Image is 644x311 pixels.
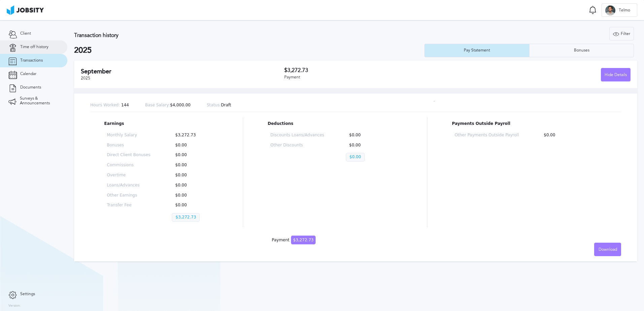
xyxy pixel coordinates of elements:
[8,304,21,308] label: Version:
[610,27,634,41] div: Filter
[540,133,604,138] p: $0.00
[529,44,634,57] button: Bonuses
[424,44,529,57] button: Pay Statement
[605,5,615,15] div: T
[20,58,43,63] span: Transactions
[602,3,637,17] button: TTelmo
[270,133,324,138] p: Discounts Loans/Advances
[107,193,150,198] p: Other Earnings
[172,213,200,222] p: $3,272.73
[172,183,215,188] p: $0.00
[346,133,400,138] p: $0.00
[20,72,36,76] span: Calendar
[20,31,31,36] span: Client
[20,96,59,106] span: Surveys & Announcements
[594,243,621,256] button: Download
[90,103,129,108] p: 144
[268,122,402,126] p: Deductions
[599,247,617,252] span: Download
[172,163,215,168] p: $0.00
[452,122,607,126] p: Payments Outside Payroll
[172,203,215,208] p: $0.00
[107,173,150,178] p: Overtime
[20,292,35,297] span: Settings
[172,193,215,198] p: $0.00
[172,133,215,138] p: $3,272.73
[107,163,150,168] p: Commissions
[207,103,231,108] p: Draft
[74,46,424,55] h2: 2025
[107,153,150,158] p: Direct Client Bonuses
[284,67,457,73] h3: $3,272.73
[609,27,634,40] button: Filter
[81,68,284,75] h2: September
[74,32,381,38] h3: Transaction history
[107,183,150,188] p: Loans/Advances
[460,48,493,53] div: Pay Statement
[81,76,90,80] span: 2025
[20,45,49,49] span: Time off history
[172,153,215,158] p: $0.00
[172,143,215,148] p: $0.00
[145,103,170,107] span: Base Salary:
[207,103,221,107] span: Status:
[145,103,191,108] p: $4,000.00
[20,85,41,90] span: Documents
[346,143,400,148] p: $0.00
[107,203,150,208] p: Transfer Fee
[272,238,316,243] div: Payment
[601,68,631,81] button: Hide Details
[270,143,324,148] p: Other Discounts
[615,8,634,13] span: Telmo
[601,68,630,82] div: Hide Details
[104,122,218,126] p: Earnings
[455,133,519,138] p: Other Payments Outside Payroll
[7,5,44,15] img: ab4bad089aa723f57921c736e9817d99.png
[172,173,215,178] p: $0.00
[90,103,120,107] span: Hours Worked:
[346,153,365,162] p: $0.00
[571,48,593,53] div: Bonuses
[107,133,150,138] p: Monthly Salary
[284,75,457,80] div: Payment
[107,143,150,148] p: Bonuses
[291,236,316,244] span: $3,272.73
